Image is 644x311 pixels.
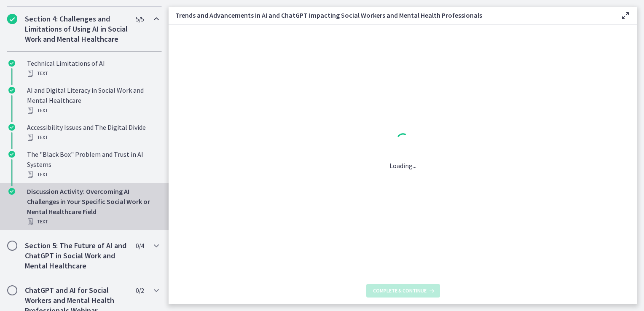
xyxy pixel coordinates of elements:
[8,60,15,67] i: Completed
[366,284,440,298] button: Complete & continue
[8,124,15,131] i: Completed
[27,85,158,115] div: AI and Digital Literacy in Social Work and Mental Healthcare
[27,68,158,78] div: Text
[8,188,15,195] i: Completed
[27,186,158,227] div: Discussion Activity: Overcoming AI Challenges in Your Specific Social Work or Mental Healthcare F...
[136,241,144,251] span: 0 / 4
[27,58,158,78] div: Technical Limitations of AI
[27,105,158,115] div: Text
[389,131,416,150] div: 1
[8,151,15,158] i: Completed
[27,132,158,142] div: Text
[175,10,607,20] h3: Trends and Advancements in AI and ChatGPT Impacting Social Workers and Mental Health Professionals
[136,14,144,24] span: 5 / 5
[373,287,427,294] span: Complete & continue
[27,169,158,180] div: Text
[136,285,144,295] span: 0 / 2
[7,14,17,24] i: Completed
[389,161,416,171] p: Loading...
[25,241,128,271] h2: Section 5: The Future of AI and ChatGPT in Social Work and Mental Healthcare
[27,217,158,227] div: Text
[8,87,15,94] i: Completed
[27,122,158,142] div: Accessibility Issues and The Digital Divide
[27,149,158,180] div: The "Black Box" Problem and Trust in AI Systems
[25,14,128,44] h2: Section 4: Challenges and Limitations of Using AI in Social Work and Mental Healthcare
